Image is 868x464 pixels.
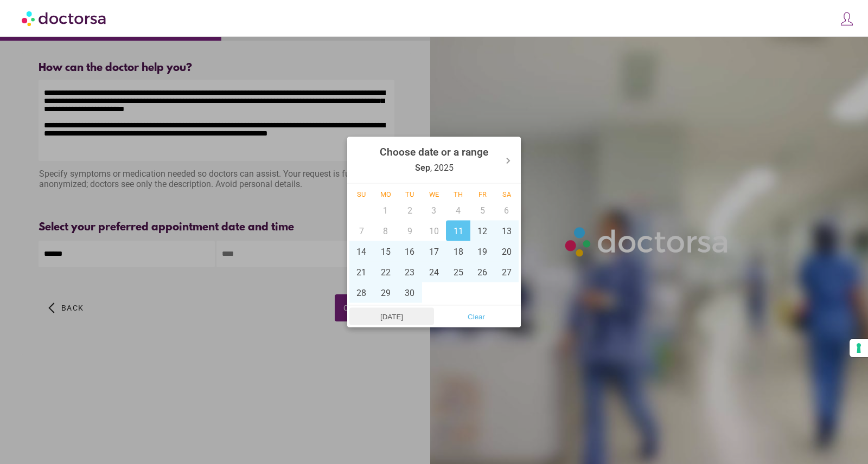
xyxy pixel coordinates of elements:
img: Doctorsa.com [22,6,107,30]
div: 9 [398,221,422,241]
div: 4 [446,200,470,221]
div: 20 [494,241,519,262]
div: 23 [398,262,422,282]
div: Mo [374,190,398,198]
div: 6 [494,200,519,221]
div: 21 [349,262,374,282]
div: Tu [398,190,422,198]
div: We [422,190,446,198]
div: 12 [470,221,495,241]
div: 22 [374,262,398,282]
div: 24 [422,262,446,282]
div: 14 [349,241,374,262]
div: 17 [422,241,446,262]
div: 30 [398,282,422,303]
div: 18 [446,241,470,262]
img: icons8-customer-100.png [839,11,854,27]
div: 28 [349,282,374,303]
div: Fr [470,190,495,198]
div: 25 [446,262,470,282]
strong: Sep [415,163,430,173]
div: 26 [470,262,495,282]
button: Your consent preferences for tracking technologies [850,339,868,357]
div: 27 [494,262,519,282]
div: 10 [422,221,446,241]
div: 13 [494,221,519,241]
div: , 2025 [380,139,488,181]
button: Clear [434,308,519,325]
div: Su [349,190,374,198]
div: 5 [470,200,495,221]
div: 15 [374,241,398,262]
span: Clear [437,308,515,325]
button: [DATE] [349,308,434,325]
div: Th [446,190,470,198]
span: [DATE] [353,308,431,325]
div: 11 [446,221,470,241]
div: 3 [422,200,446,221]
div: 29 [374,282,398,303]
div: Sa [494,190,519,198]
div: 1 [374,200,398,221]
strong: Choose date or a range [380,146,488,158]
div: 8 [374,221,398,241]
div: 16 [398,241,422,262]
div: 2 [398,200,422,221]
div: 19 [470,241,495,262]
div: 7 [349,221,374,241]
